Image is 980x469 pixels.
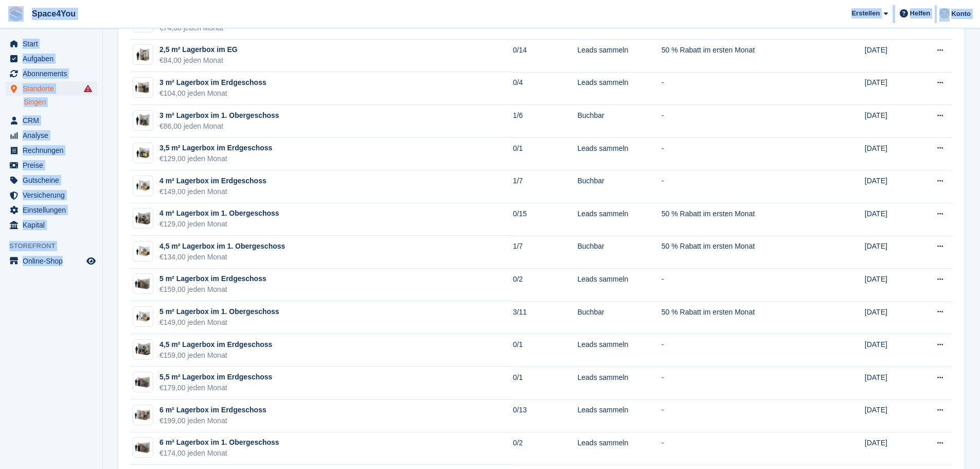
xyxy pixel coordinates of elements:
div: €149,00 jeden Monat [159,186,266,197]
a: menu [5,158,97,172]
td: Leads sammeln [577,40,661,73]
span: Kapital [23,218,84,232]
img: 4,6%20qm-unit.jpg [133,178,153,193]
td: [DATE] [865,432,917,465]
div: €159,00 jeden Monat [159,350,272,361]
div: 5 m² Lagerbox im 1. Obergeschoss [159,306,279,317]
a: menu [5,173,97,187]
img: 30-sqft-unit.jpg [133,113,153,128]
td: - [662,105,816,138]
td: Buchbar [577,301,661,334]
div: 3 m² Lagerbox im Erdgeschoss [159,77,266,88]
div: 4 m² Lagerbox im 1. Obergeschoss [159,208,279,219]
img: 40-sqft-unit.jpg [133,342,153,357]
a: menu [5,113,97,128]
div: €129,00 jeden Monat [159,219,279,230]
td: - [662,334,816,367]
div: €179,00 jeden Monat [159,383,272,393]
td: Leads sammeln [577,72,661,105]
td: 1/7 [513,170,578,203]
a: menu [5,51,97,66]
td: [DATE] [865,269,917,302]
img: Luca-André Talhoff [939,8,950,19]
div: €86,00 jeden Monat [159,121,279,132]
div: €84,00 jeden Monat [159,55,238,66]
td: [DATE] [865,334,917,367]
div: 3,5 m² Lagerbox im Erdgeschoss [159,143,272,153]
img: 25-sqft-unit.jpg [133,47,153,62]
a: menu [5,143,97,158]
div: 4,5 m² Lagerbox im Erdgeschoss [159,339,272,350]
img: 5,6%20qm-unit.jpg [133,375,153,390]
td: - [662,269,816,302]
img: 50-sqft-unit.jpg [133,309,153,324]
td: Buchbar [577,105,661,138]
div: 5,5 m² Lagerbox im Erdgeschoss [159,372,272,383]
td: Leads sammeln [577,269,661,302]
a: menu [5,37,97,51]
td: 0/15 [513,203,578,236]
a: menu [5,188,97,202]
a: Space4You [28,5,80,22]
a: menu [5,203,97,217]
span: Erstellen [851,8,880,19]
span: Storefront [9,241,102,251]
td: 3/11 [513,301,578,334]
img: 35-sqft-unit.jpg [133,146,153,161]
td: 50 % Rabatt im ersten Monat [662,203,816,236]
td: 1/6 [513,105,578,138]
td: 50 % Rabatt im ersten Monat [662,301,816,334]
td: Buchbar [577,170,661,203]
td: 0/13 [513,399,578,432]
span: CRM [23,113,84,128]
td: Leads sammeln [577,334,661,367]
a: menu [5,128,97,143]
img: 40-sqft-unit.jpg [133,211,153,226]
td: [DATE] [865,236,917,269]
span: Standorte [23,81,84,96]
div: 6 m² Lagerbox im 1. Obergeschoss [159,437,279,448]
a: menu [5,218,97,232]
span: Rechnungen [23,143,84,158]
a: Speisekarte [5,254,97,268]
span: Start [23,37,84,51]
td: [DATE] [865,40,917,73]
div: 4 m² Lagerbox im Erdgeschoss [159,176,266,186]
div: €129,00 jeden Monat [159,153,272,164]
span: Versicherung [23,188,84,202]
span: Analyse [23,128,84,143]
td: - [662,72,816,105]
div: 4,5 m² Lagerbox im 1. Obergeschoss [159,241,285,252]
td: 50 % Rabatt im ersten Monat [662,236,816,269]
td: - [662,367,816,399]
td: - [662,170,816,203]
td: [DATE] [865,105,917,138]
div: €174,00 jeden Monat [159,448,279,459]
td: [DATE] [865,72,917,105]
td: 50 % Rabatt im ersten Monat [662,40,816,73]
td: 0/2 [513,432,578,465]
div: 2,5 m² Lagerbox im EG [159,44,238,55]
a: Vorschau-Shop [85,255,97,267]
td: [DATE] [865,399,917,432]
span: Konto [951,9,971,19]
img: 3,0%20q-unit.jpg [133,80,153,95]
div: €199,00 jeden Monat [159,415,266,426]
div: €134,00 jeden Monat [159,252,285,263]
td: [DATE] [865,301,917,334]
span: Helfen [910,8,931,19]
span: Aufgaben [23,51,84,66]
td: Leads sammeln [577,399,661,432]
td: Buchbar [577,236,661,269]
span: Preise [23,158,84,172]
img: 60-sqft-unit.jpg [133,440,153,455]
span: Abonnements [23,66,84,81]
div: €104,00 jeden Monat [159,88,266,99]
td: 0/4 [513,72,578,105]
td: [DATE] [865,170,917,203]
div: €149,00 jeden Monat [159,317,279,328]
img: stora-icon-8386f47178a22dfd0bd8f6a31ec36ba5ce8667c1dd55bd0f319d3a0aa187defe.svg [8,6,24,22]
td: 1/7 [513,236,578,269]
span: Online-Shop [23,254,84,268]
i: Es sind Fehler bei der Synchronisierung von Smart-Einträgen aufgetreten [84,84,92,93]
